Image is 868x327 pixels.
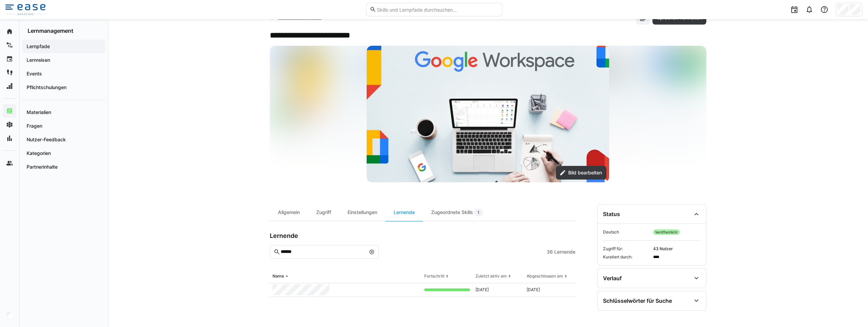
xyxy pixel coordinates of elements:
[273,273,284,279] div: Name
[270,15,322,20] a: Zurück zu Lernpfaden
[653,246,701,252] span: 43 Nutzer
[547,248,553,255] span: 38
[270,204,308,221] div: Allgemein
[554,248,575,255] span: Lernende
[556,166,606,180] button: Bild bearbeiten
[567,169,603,176] span: Bild bearbeiten
[603,254,650,260] span: Kuratiert durch:
[339,204,385,221] div: Einstellungen
[308,204,339,221] div: Zugriff
[603,297,672,304] div: Schlüsselwörter für Suche
[423,204,491,221] div: Zugeordnete Skills
[603,275,622,282] div: Verlauf
[527,287,540,293] span: [DATE]
[475,287,489,293] span: [DATE]
[376,6,498,13] input: Skills und Lernpfade durchsuchen…
[603,246,650,252] span: Zugriff für:
[475,273,507,279] div: Zuletzt aktiv am
[270,232,298,240] h3: Lernende
[385,204,423,221] div: Lernende
[653,229,680,235] span: Veröffentlicht
[603,211,620,217] div: Status
[477,210,480,215] span: 1
[424,273,444,279] div: Fortschritt
[603,229,650,235] span: Deutsch
[527,273,563,279] div: Abgeschlossen am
